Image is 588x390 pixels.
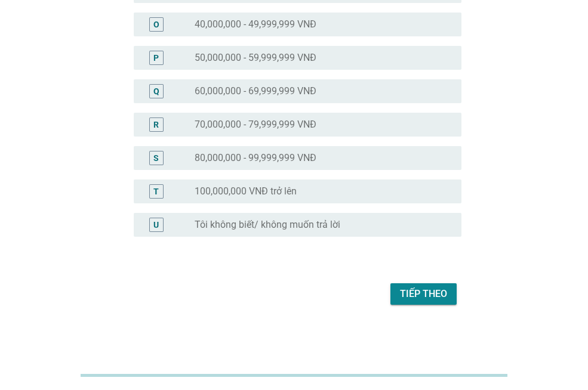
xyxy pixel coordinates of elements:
[153,185,159,197] div: T
[195,52,316,64] label: 50,000,000 - 59,999,999 VNĐ
[153,18,159,30] div: O
[390,283,457,305] button: Tiếp theo
[195,85,316,97] label: 60,000,000 - 69,999,999 VNĐ
[153,51,159,64] div: P
[153,218,159,231] div: U
[195,152,316,164] label: 80,000,000 - 99,999,999 VNĐ
[153,85,159,97] div: Q
[195,18,316,30] label: 40,000,000 - 49,999,999 VNĐ
[400,287,447,301] div: Tiếp theo
[153,151,159,164] div: S
[195,185,297,197] label: 100,000,000 VNĐ trở lên
[195,219,340,231] label: Tôi không biết/ không muốn trả lời
[195,119,316,131] label: 70,000,000 - 79,999,999 VNĐ
[153,118,159,131] div: R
